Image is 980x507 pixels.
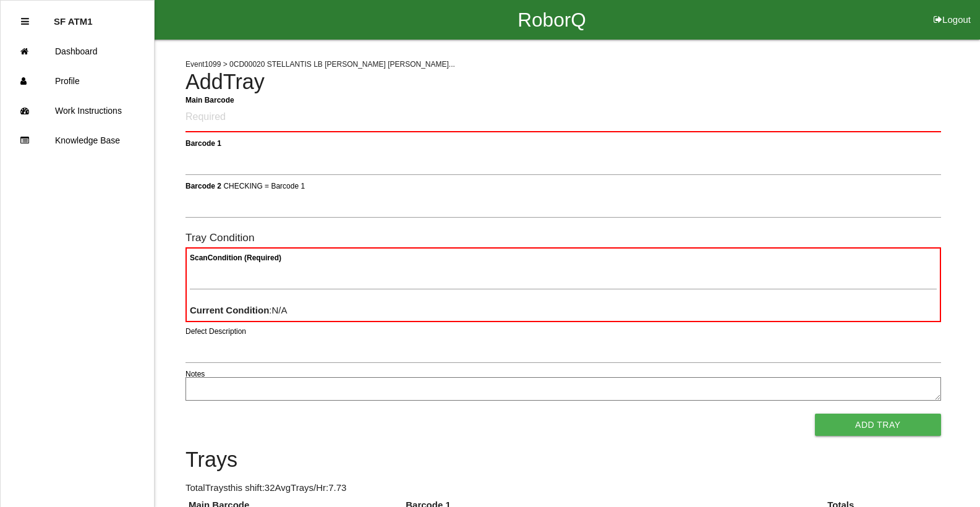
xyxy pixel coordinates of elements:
label: Notes [185,369,205,380]
span: : N/A [190,305,288,315]
button: Add Tray [815,414,941,436]
h4: Add Tray [185,70,941,94]
a: Dashboard [1,36,154,66]
b: Current Condition [190,305,269,315]
div: Close [21,7,29,36]
b: Scan Condition (Required) [190,253,281,262]
b: Barcode 1 [185,138,221,147]
span: Event 1099 > 0CD00020 STELLANTIS LB [PERSON_NAME] [PERSON_NAME]... [185,60,455,69]
input: Required [185,103,941,132]
b: Barcode 2 [185,181,221,190]
label: Defect Description [185,326,246,337]
a: Knowledge Base [1,126,154,155]
h4: Trays [185,448,941,472]
b: Main Barcode [185,95,234,104]
a: Profile [1,66,154,96]
h6: Tray Condition [185,232,941,244]
a: Work Instructions [1,96,154,126]
p: SF ATM1 [54,7,93,27]
p: Total Trays this shift: 32 Avg Trays /Hr: 7.73 [185,481,941,495]
span: CHECKING = Barcode 1 [223,181,305,190]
